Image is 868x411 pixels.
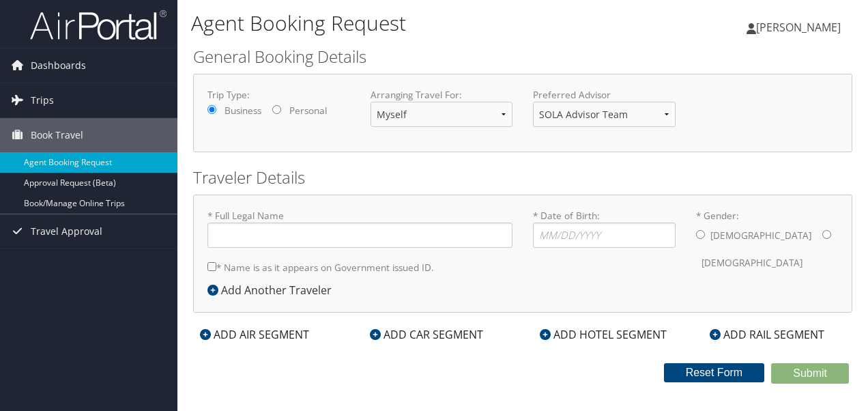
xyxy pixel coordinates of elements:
[747,7,854,48] a: [PERSON_NAME]
[533,209,676,248] label: * Date of Birth:
[756,20,841,35] span: [PERSON_NAME]
[207,282,338,298] div: Add Another Traveler
[363,326,490,343] div: ADD CAR SEGMENT
[533,88,676,102] label: Preferred Advisor
[31,48,86,83] span: Dashboards
[289,104,327,117] label: Personal
[207,223,512,248] input: * Full Legal Name
[31,118,83,152] span: Book Travel
[703,326,831,343] div: ADD RAIL SEGMENT
[193,326,316,343] div: ADD AIR SEGMENT
[822,230,831,239] input: * Gender:[DEMOGRAPHIC_DATA][DEMOGRAPHIC_DATA]
[701,250,802,276] label: [DEMOGRAPHIC_DATA]
[207,209,512,248] label: * Full Legal Name
[207,262,216,271] input: * Name is as it appears on Government issued ID.
[533,326,674,343] div: ADD HOTEL SEGMENT
[225,104,261,117] label: Business
[31,214,102,249] span: Travel Approval
[30,9,167,41] img: airportal-logo.png
[710,223,811,249] label: [DEMOGRAPHIC_DATA]
[207,88,350,102] label: Trip Type:
[207,255,434,280] label: * Name is as it appears on Government issued ID.
[696,209,839,277] label: * Gender:
[771,363,849,384] button: Submit
[371,88,513,102] label: Arranging Travel For:
[191,9,633,38] h1: Agent Booking Request
[533,223,676,248] input: * Date of Birth:
[193,166,852,189] h2: Traveler Details
[193,45,852,68] h2: General Booking Details
[664,363,765,382] button: Reset Form
[696,230,705,239] input: * Gender:[DEMOGRAPHIC_DATA][DEMOGRAPHIC_DATA]
[31,83,54,117] span: Trips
